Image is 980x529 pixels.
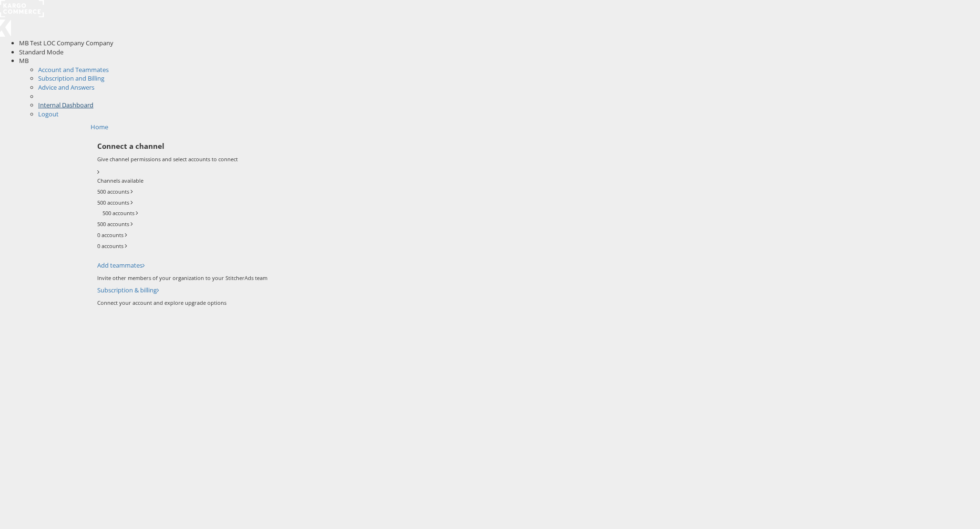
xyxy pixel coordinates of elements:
[19,39,113,47] span: MB Test LOC Company Company
[97,156,973,163] p: Give channel permissions and select accounts to connect
[97,261,145,270] a: Add teammates
[38,101,93,109] a: Internal Dashboard
[97,242,123,250] label: 0 accounts
[19,56,29,65] span: MB
[97,177,143,185] label: Channels available
[97,141,973,151] h6: Connect a channel
[38,83,94,92] a: Advice and Answers
[97,286,159,294] a: Subscription & billing
[38,110,59,118] a: Logout
[19,48,63,56] span: Standard Mode
[97,231,123,239] label: 0 accounts
[97,188,129,196] label: 500 accounts
[38,74,104,83] a: Subscription and Billing
[97,220,129,228] label: 500 accounts
[97,274,973,282] p: Invite other members of your organization to your StitcherAds team
[91,123,108,131] a: Home
[38,65,109,74] a: Account and Teammates
[97,199,129,207] label: 500 accounts
[102,209,134,217] label: 500 accounts
[97,299,973,307] p: Connect your account and explore upgrade options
